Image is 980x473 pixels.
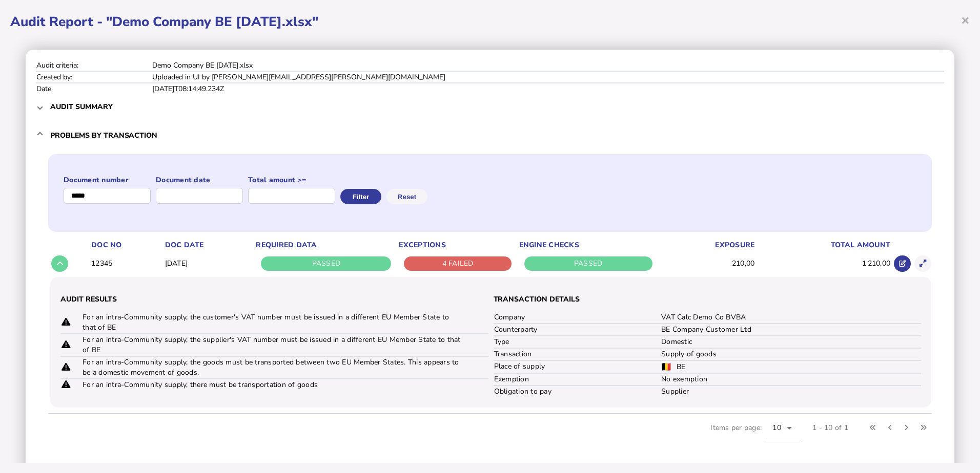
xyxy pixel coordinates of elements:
[404,256,511,271] div: 4 FAILED
[894,255,911,272] button: Open in advisor
[661,385,921,397] td: Supplier
[36,152,944,461] div: Problems by transaction
[82,334,462,356] td: For an intra-Community supply, the supplier's VAT number must be issued in a different EU Member ...
[914,255,931,272] button: Show transaction detail
[812,423,848,433] div: 1 - 10 of 1
[254,240,397,251] th: Required data
[62,367,71,368] i: Failed exception check
[82,379,462,391] td: For an intra-Community supply, there must be transportation of goods
[64,175,151,185] label: Document number
[661,324,921,336] td: BE Company Customer Ltd
[661,336,921,348] td: Domestic
[661,348,921,360] td: Supply of goods
[661,373,921,385] td: No exemption
[50,131,157,140] h3: Problems by transaction
[660,259,755,269] div: 210,00
[36,71,152,83] td: Created by:
[915,419,932,436] button: Last page
[524,256,652,271] div: PASSED
[62,384,71,385] i: Failed exception check
[152,60,944,71] td: Demo Company BE [DATE].xlsx
[494,312,661,324] td: Company
[757,259,890,269] div: 1 210,00
[10,13,970,31] h1: Audit Report - "Demo Company BE [DATE].xlsx"
[340,189,381,204] button: Filter
[772,423,781,433] span: 10
[494,324,661,336] td: Counterparty
[764,414,800,454] mat-form-field: Change page size
[494,294,922,305] h3: Transaction Details
[961,10,970,30] span: ×
[36,119,944,152] mat-expansion-panel-header: Problems by transaction
[51,255,68,272] button: Details
[60,294,488,305] h3: Audit Results
[494,348,661,360] td: Transaction
[82,356,462,379] td: For an intra-Community supply, the goods must be transported between two EU Member States. This a...
[82,312,462,334] td: For an intra-Community supply, the customer's VAT number must be issued in a different EU Member ...
[152,83,944,94] td: [DATE]T08:14:49.234Z
[89,240,163,251] th: Doc No
[898,419,915,436] button: Next page
[248,175,335,185] label: Total amount >=
[677,362,686,372] span: BE
[494,360,661,373] td: Place of supply
[89,251,163,276] td: 12345
[517,240,658,251] th: Engine checks
[494,336,661,348] td: Type
[494,385,661,397] td: Obligation to pay
[36,94,944,119] mat-expansion-panel-header: Audit summary
[865,419,882,436] button: First page
[757,240,890,250] div: Total amount
[163,251,254,276] td: [DATE]
[660,240,755,250] div: Exposure
[261,256,391,271] div: PASSED
[661,312,921,324] td: VAT Calc Demo Co BVBA
[62,322,71,322] i: Failed exception check
[36,60,152,71] td: Audit criteria:
[494,373,661,385] td: Exemption
[661,363,671,371] img: BE flag
[156,175,243,185] label: Document date
[386,189,427,204] button: Reset
[397,240,517,251] th: Exceptions
[710,414,800,454] div: Items per page:
[163,240,254,251] th: Doc Date
[152,71,944,83] td: Uploaded in UI by [PERSON_NAME][EMAIL_ADDRESS][PERSON_NAME][DOMAIN_NAME]
[882,419,899,436] button: Previous page
[36,83,152,94] td: Date
[50,102,113,112] h3: Audit summary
